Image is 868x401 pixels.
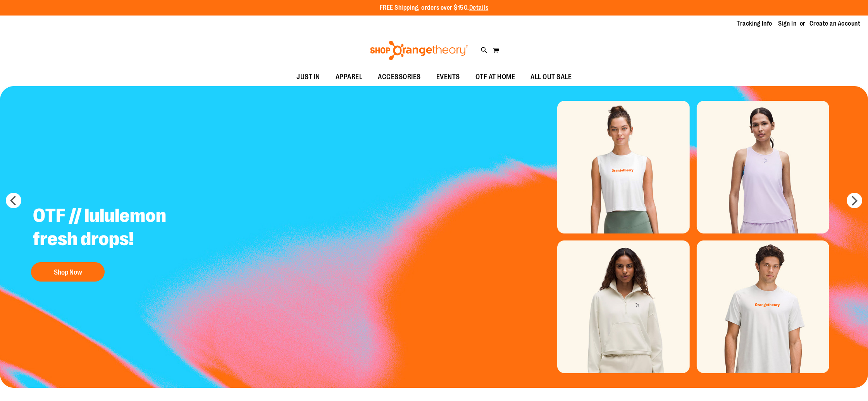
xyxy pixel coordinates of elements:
h2: OTF // lululemon fresh drops! [27,198,220,258]
img: Shop Orangetheory [369,41,469,60]
button: Shop Now [31,262,105,282]
span: JUST IN [296,68,320,86]
a: Sign In [778,19,797,28]
p: FREE Shipping, orders over $150. [380,3,489,12]
span: ACCESSORIES [378,68,421,86]
span: ALL OUT SALE [530,68,572,86]
button: prev [6,193,21,208]
span: EVENTS [436,68,460,86]
span: OTF AT HOME [475,68,515,86]
a: Details [469,4,489,11]
a: Create an Account [809,19,861,28]
button: next [847,193,862,208]
span: APPAREL [336,68,363,86]
a: OTF // lululemon fresh drops! Shop Now [27,198,220,285]
a: Tracking Info [737,19,772,28]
